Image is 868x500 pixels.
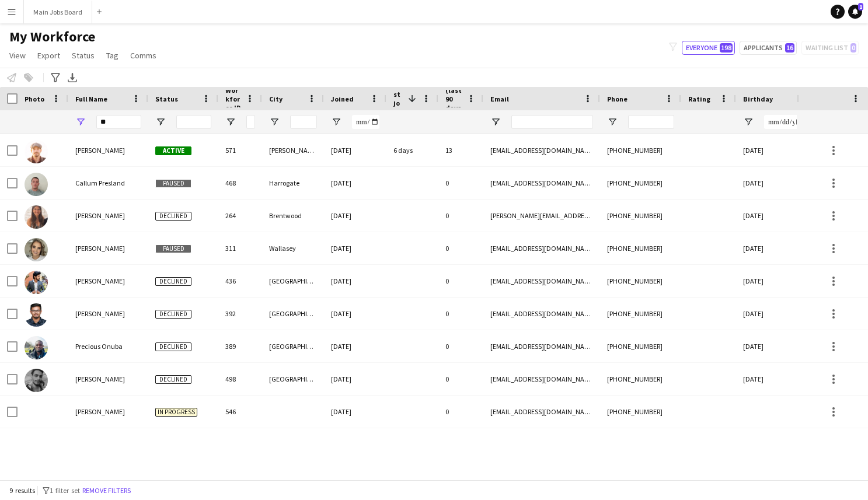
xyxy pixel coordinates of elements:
[743,117,754,127] button: Open Filter Menu
[218,363,262,395] div: 498
[438,265,483,297] div: 0
[483,363,600,395] div: [EMAIL_ADDRESS][DOMAIN_NAME]
[483,200,600,232] div: [PERSON_NAME][EMAIL_ADDRESS][DOMAIN_NAME]
[155,179,191,188] span: Paused
[155,146,191,155] span: Active
[490,117,501,127] button: Open Filter Menu
[736,134,811,166] div: [DATE]
[155,408,197,417] span: In progress
[736,232,811,264] div: [DATE]
[75,309,125,318] span: [PERSON_NAME]
[438,396,483,428] div: 0
[600,232,681,264] div: [PHONE_NUMBER]
[483,298,600,330] div: [EMAIL_ADDRESS][DOMAIN_NAME]
[9,50,26,61] span: View
[262,232,324,264] div: Wallasey
[25,95,44,103] span: Photo
[324,396,386,428] div: [DATE]
[75,375,125,383] span: [PERSON_NAME]
[269,117,280,127] button: Open Filter Menu
[155,117,166,127] button: Open Filter Menu
[155,375,191,384] span: Declined
[483,265,600,297] div: [EMAIL_ADDRESS][DOMAIN_NAME]
[262,167,324,199] div: Harrogate
[386,134,438,166] div: 6 days
[600,330,681,362] div: [PHONE_NUMBER]
[688,95,710,103] span: Rating
[65,71,79,85] app-action-btn: Export XLSX
[75,277,125,285] span: [PERSON_NAME]
[438,200,483,232] div: 0
[155,277,191,286] span: Declined
[848,5,862,19] a: 1
[75,117,86,127] button: Open Filter Menu
[324,232,386,264] div: [DATE]
[75,146,125,155] span: [PERSON_NAME]
[736,167,811,199] div: [DATE]
[25,369,48,392] img: Pritpal Brar
[25,238,48,261] img: Kirsty Pretorius
[352,115,379,129] input: Joined Filter Input
[858,3,863,11] span: 1
[218,298,262,330] div: 392
[5,48,30,63] a: View
[75,342,123,351] span: Precious Onuba
[155,244,191,253] span: Paused
[607,95,628,103] span: Phone
[736,298,811,330] div: [DATE]
[269,95,283,103] span: City
[785,43,794,53] span: 16
[72,50,95,61] span: Status
[438,330,483,362] div: 0
[331,117,341,127] button: Open Filter Menu
[483,232,600,264] div: [EMAIL_ADDRESS][DOMAIN_NAME]
[324,330,386,362] div: [DATE]
[75,95,107,103] span: Full Name
[37,50,60,61] span: Export
[607,117,618,127] button: Open Filter Menu
[262,200,324,232] div: Brentwood
[600,200,681,232] div: [PHONE_NUMBER]
[600,167,681,199] div: [PHONE_NUMBER]
[102,48,123,63] a: Tag
[438,298,483,330] div: 0
[33,48,65,63] a: Export
[600,363,681,395] div: [PHONE_NUMBER]
[324,363,386,395] div: [DATE]
[438,232,483,264] div: 0
[600,396,681,428] div: [PHONE_NUMBER]
[218,396,262,428] div: 546
[75,211,125,220] span: [PERSON_NAME]
[324,134,386,166] div: [DATE]
[176,115,211,129] input: Status Filter Input
[736,200,811,232] div: [DATE]
[600,265,681,297] div: [PHONE_NUMBER]
[483,167,600,199] div: [EMAIL_ADDRESS][DOMAIN_NAME]
[75,179,125,187] span: Callum Presland
[262,134,324,166] div: [PERSON_NAME]
[324,167,386,199] div: [DATE]
[126,48,161,63] a: Comms
[438,363,483,395] div: 0
[48,71,62,85] app-action-btn: Advanced filters
[155,212,191,221] span: Declined
[483,396,600,428] div: [EMAIL_ADDRESS][DOMAIN_NAME]
[218,134,262,166] div: 571
[600,134,681,166] div: [PHONE_NUMBER]
[628,115,674,129] input: Phone Filter Input
[682,41,735,55] button: Everyone198
[75,407,125,416] span: [PERSON_NAME]
[764,115,804,129] input: Birthday Filter Input
[155,342,191,351] span: Declined
[25,303,48,327] img: Pravinkumar Purushothaman
[262,363,324,395] div: [GEOGRAPHIC_DATA]
[96,115,141,129] input: Full Name Filter Input
[225,86,241,112] span: Workforce ID
[324,298,386,330] div: [DATE]
[218,330,262,362] div: 389
[393,81,403,116] span: Last job
[218,200,262,232] div: 264
[483,134,600,166] div: [EMAIL_ADDRESS][DOMAIN_NAME]
[155,95,178,103] span: Status
[67,48,99,63] a: Status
